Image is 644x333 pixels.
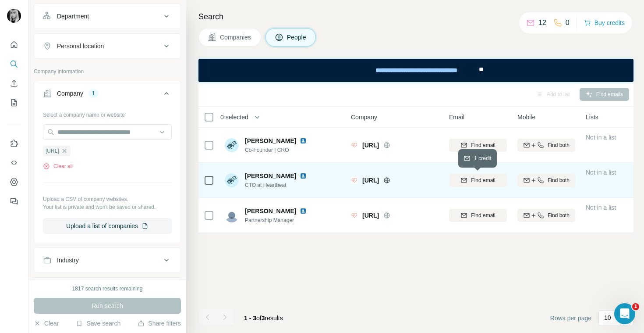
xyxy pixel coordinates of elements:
[245,172,296,180] span: [PERSON_NAME]
[198,11,633,23] h4: Search
[471,211,495,219] span: Find email
[7,9,21,23] img: Avatar
[586,204,616,211] span: Not in a list
[362,211,379,220] span: [URL]
[7,56,21,72] button: Search
[34,6,180,27] button: Department
[88,90,99,97] div: 1
[517,113,535,122] span: Mobile
[245,136,296,145] span: [PERSON_NAME]
[7,174,21,190] button: Dashboard
[244,315,283,322] span: results
[225,138,239,152] img: Avatar
[548,211,570,219] span: Find both
[245,216,310,224] span: Partnership Manager
[34,68,181,75] p: Company information
[76,319,120,328] button: Save search
[46,147,59,155] span: [URL]
[7,193,21,209] button: Feedback
[220,113,248,122] span: 0 selected
[548,141,570,149] span: Find both
[584,17,625,29] button: Buy credits
[57,12,89,21] div: Department
[471,141,495,149] span: Find email
[225,208,239,222] img: Avatar
[449,139,507,152] button: Find email
[300,137,307,144] img: LinkedIn logo
[7,136,21,151] button: Use Surfe on LinkedIn
[586,134,616,141] span: Not in a list
[34,319,59,328] button: Clear
[34,250,180,271] button: Industry
[43,195,172,203] p: Upload a CSV of company websites.
[287,33,307,42] span: People
[449,174,507,187] button: Find email
[225,173,239,187] img: Avatar
[7,155,21,171] button: Use Surfe API
[43,203,172,211] p: Your list is private and won't be saved or shared.
[245,146,310,154] span: Co-Founder | CRO
[550,314,591,322] span: Rows per page
[586,169,616,176] span: Not in a list
[362,176,379,185] span: [URL]
[57,89,83,98] div: Company
[300,172,307,179] img: LinkedIn logo
[566,18,570,28] p: 0
[632,303,639,310] span: 1
[449,113,464,122] span: Email
[220,33,252,42] span: Companies
[517,209,575,222] button: Find both
[471,176,495,184] span: Find email
[351,177,358,184] img: Logo of heartbeat.ai
[256,315,262,322] span: of
[57,256,79,265] div: Industry
[43,162,73,170] button: Clear all
[245,207,296,215] span: [PERSON_NAME]
[244,315,256,322] span: 1 - 3
[43,107,172,119] div: Select a company name or website
[34,83,180,107] button: Company1
[198,59,633,82] iframe: Banner
[604,313,611,322] p: 10
[586,113,598,122] span: Lists
[7,75,21,91] button: Enrich CSV
[351,113,377,122] span: Company
[614,303,635,324] iframe: Intercom live chat
[262,315,265,322] span: 3
[362,141,379,150] span: [URL]
[7,37,21,53] button: Quick start
[57,42,104,50] div: Personal location
[538,18,546,28] p: 12
[351,142,358,149] img: Logo of heartbeat.ai
[245,181,310,189] span: CTO at Heartbeat
[548,176,570,184] span: Find both
[7,95,21,111] button: My lists
[43,218,172,234] button: Upload a list of companies
[138,319,181,328] button: Share filters
[300,208,307,215] img: LinkedIn logo
[34,36,180,57] button: Personal location
[351,212,358,219] img: Logo of heartbeat.ai
[517,139,575,152] button: Find both
[517,174,575,187] button: Find both
[449,209,507,222] button: Find email
[72,285,143,293] div: 1817 search results remaining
